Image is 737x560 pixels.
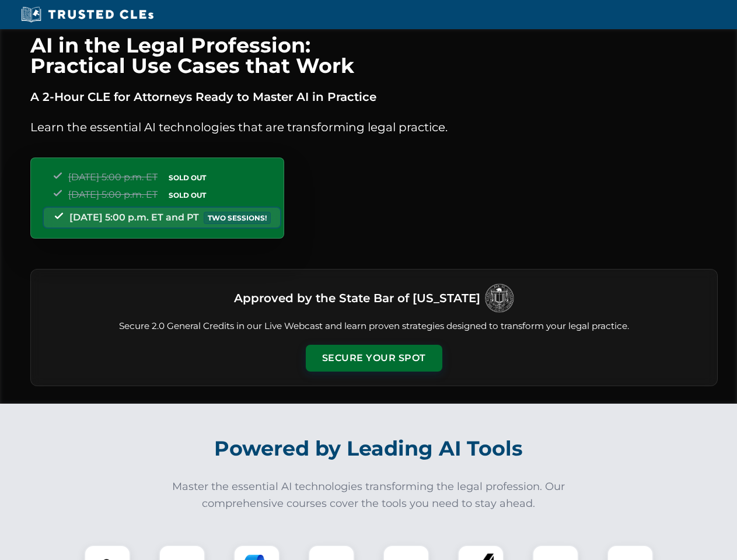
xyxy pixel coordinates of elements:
span: SOLD OUT [165,171,210,184]
h3: Approved by the State Bar of [US_STATE] [234,288,480,309]
h2: Powered by Leading AI Tools [46,428,692,469]
p: Master the essential AI technologies transforming the legal profession. Our comprehensive courses... [165,478,573,512]
img: Trusted CLEs [18,6,157,23]
p: A 2-Hour CLE for Attorneys Ready to Master AI in Practice [30,87,718,106]
button: Secure Your Spot [306,345,442,372]
span: [DATE] 5:00 p.m. ET [68,171,158,183]
p: Learn the essential AI technologies that are transforming legal practice. [30,118,718,136]
img: Logo [485,283,514,313]
p: Secure 2.0 General Credits in our Live Webcast and learn proven strategies designed to transform ... [45,320,703,333]
span: SOLD OUT [165,189,210,201]
span: [DATE] 5:00 p.m. ET [68,189,158,200]
h1: AI in the Legal Profession: Practical Use Cases that Work [30,35,718,76]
